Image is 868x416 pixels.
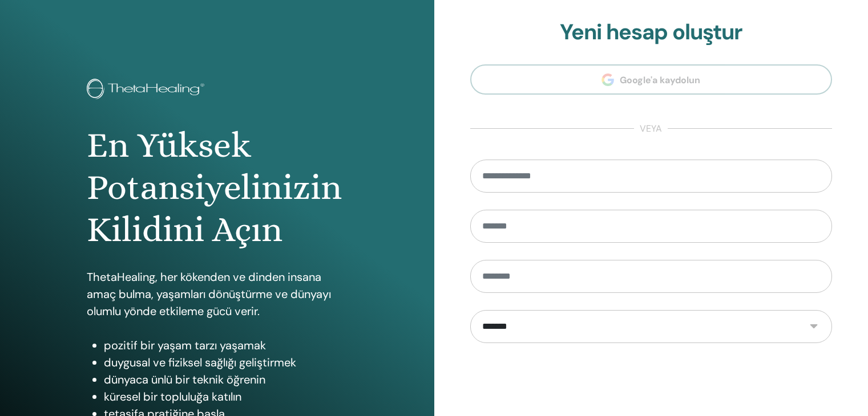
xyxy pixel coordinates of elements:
[104,337,348,354] li: pozitif bir yaşam tarzı yaşamak
[564,360,738,405] iframe: reCAPTCHA
[634,122,668,136] span: veya
[87,124,348,251] h1: En Yüksek Potansiyelinizin Kilidini Açın
[104,388,348,405] li: küresel bir topluluğa katılın
[104,354,348,371] li: duygusal ve fiziksel sağlığı geliştirmek
[87,268,348,320] p: ThetaHealing, her kökenden ve dinden insana amaç bulma, yaşamları dönüştürme ve dünyayı olumlu yö...
[104,371,348,388] li: dünyaca ünlü bir teknik öğrenin
[470,19,833,46] h2: Yeni hesap oluştur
